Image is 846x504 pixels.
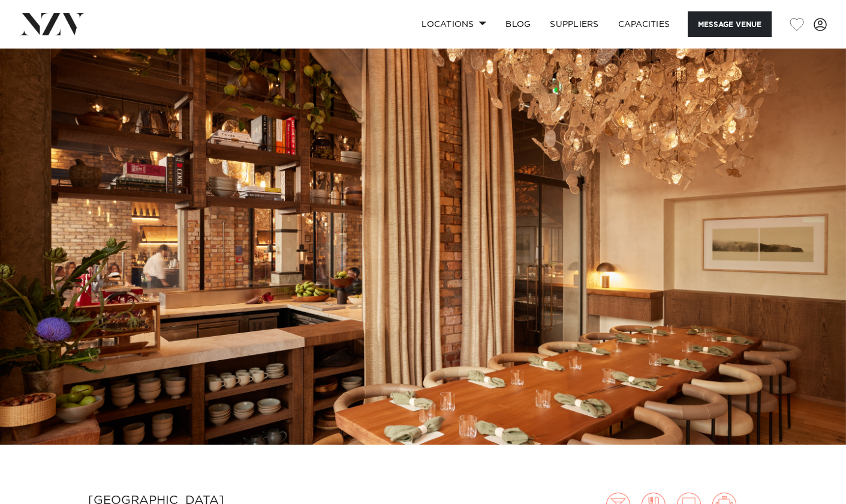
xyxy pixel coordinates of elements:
[609,11,680,37] a: Capacities
[19,13,85,35] img: nzv-logo.png
[496,11,540,37] a: BLOG
[688,11,772,37] button: Message Venue
[412,11,496,37] a: Locations
[540,11,608,37] a: SUPPLIERS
